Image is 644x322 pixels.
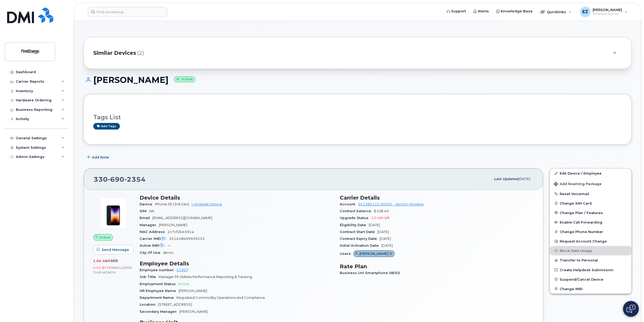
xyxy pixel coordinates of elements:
[554,182,602,187] span: Add Roaming Package
[168,230,194,234] span: 2c7cf2b4591a
[381,244,393,247] span: [DATE]
[93,266,113,270] span: 0.00 Bytes
[93,259,108,263] span: 1.00 GB
[550,275,631,284] button: Suspend/Cancel Device
[155,202,189,206] span: iPhone SE (3rd Gen)
[550,284,631,294] button: Change IMEI
[179,289,207,293] span: [PERSON_NAME]
[93,266,132,274] span: included this month
[140,260,333,267] h3: Employee Details
[140,244,168,247] span: Active IMEI
[340,244,381,247] span: Initial Activation Date
[560,211,603,215] span: Change Plan / Features
[140,282,178,286] span: Employment Status
[179,310,208,314] span: [PERSON_NAME]
[340,263,534,270] h3: Rate Plan
[550,199,631,208] button: Change SIM Card
[494,177,518,181] span: Last updated
[550,169,631,178] a: Edit Device / Employee
[191,202,222,206] a: + Upgrade Device
[518,177,530,181] span: [DATE]
[340,216,371,220] span: Upgrade Status
[358,202,424,206] a: 942385123-00001 - Verizon Wireless
[140,216,153,220] span: Email
[374,209,389,213] span: $108.40
[176,296,265,300] span: Regulated Commodity Operations and Compliance
[550,189,631,199] button: Reset Voicemail
[158,303,192,306] span: [STREET_ADDRESS]
[93,49,136,57] span: Similar Devices
[174,76,195,82] small: Active
[176,268,188,272] a: 51907
[340,252,353,256] span: Users
[178,282,189,286] span: Active
[108,259,118,263] span: used
[140,310,179,314] span: Secondary Manager
[359,251,392,256] span: [PERSON_NAME] D
[94,175,146,183] span: 330
[560,277,603,281] span: Suspend/Cancel Device
[340,223,369,227] span: Eligibility Date
[169,237,205,241] span: 351418499939253
[340,271,403,275] span: Business Unl Smartphone 08/02
[99,235,111,240] span: Active
[83,75,632,85] h1: [PERSON_NAME]
[550,265,631,275] a: Create Helpdesk Submission
[140,202,155,206] span: Device
[163,251,173,255] span: Akron
[149,209,154,213] span: NA
[140,195,333,201] h3: Device Details
[93,123,120,130] a: Add tags
[550,255,631,265] button: Transfer to Personal
[140,209,149,213] span: SIM
[140,237,169,241] span: Carrier IMEI
[550,246,631,255] button: Block Data Usage
[159,223,187,227] span: [PERSON_NAME]
[340,195,534,201] h3: Carrier Details
[168,244,171,247] span: —
[93,245,134,254] button: Send Message
[83,152,114,162] button: Add Note
[340,237,380,241] span: Contract Expiry Date
[140,251,163,255] span: City Of Use
[108,175,124,183] span: 690
[97,197,129,229] img: image20231002-3703462-1angbar.jpeg
[140,275,159,279] span: Job Title
[340,230,377,234] span: Contract Start Date
[380,237,391,241] span: [DATE]
[550,208,631,217] button: Change Plan / Features
[140,223,159,227] span: Manager
[140,230,168,234] span: MAC Address
[140,296,176,300] span: Department Name
[340,209,374,213] span: Contract balance
[124,175,146,183] span: 2354
[92,155,109,160] span: Add Note
[371,216,390,220] span: 23 mth left
[550,178,631,189] button: Add Roaming Package
[340,202,358,206] span: Account
[369,223,380,227] span: [DATE]
[137,49,144,57] span: (2)
[93,114,622,121] h3: Tags List
[377,230,389,234] span: [DATE]
[550,236,631,246] button: Request Account Change
[159,275,252,279] span: Manager FE Utilities Performance Reporting & Tracking
[153,216,212,220] span: [EMAIL_ADDRESS][DOMAIN_NAME]
[102,247,129,252] span: Send Message
[140,303,158,306] span: Location
[560,220,602,224] span: Enable Call Forwarding
[550,217,631,227] button: Enable Call Forwarding
[140,268,176,272] span: Employee number
[140,289,179,293] span: HR Employee Name
[550,227,631,236] button: Change Phone Number
[626,305,635,313] img: Open chat
[353,252,395,256] a: [PERSON_NAME] D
